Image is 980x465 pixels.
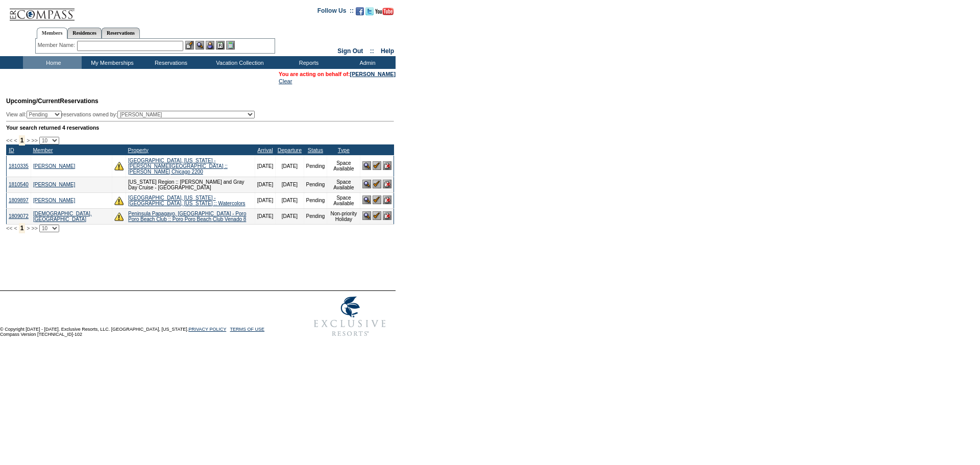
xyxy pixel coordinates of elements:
[255,208,275,224] td: [DATE]
[188,327,226,332] a: PRIVACY POLICY
[126,177,255,192] td: [US_STATE] Region :: [PERSON_NAME] and Gray Day Cruise - [GEOGRAPHIC_DATA]
[9,163,29,169] a: 1810335
[33,163,75,169] a: [PERSON_NAME]
[279,71,396,77] span: You are acting on behalf of:
[276,177,304,192] td: [DATE]
[102,28,140,38] a: Reservations
[33,182,75,187] a: [PERSON_NAME]
[365,7,374,15] img: Follow us on Twitter
[383,211,391,220] img: Cancel Reservation
[195,41,204,50] img: View
[140,56,199,69] td: Reservations
[19,223,26,233] span: 1
[6,97,60,105] span: Upcoming/Current
[6,125,394,131] div: Your search returned 4 reservations
[337,47,363,55] a: Sign Out
[14,137,17,143] span: <
[226,41,235,50] img: b_calculator.gif
[317,6,354,18] td: Follow Us ::
[255,192,275,208] td: [DATE]
[356,10,364,16] a: Become our fan on Facebook
[255,155,275,177] td: [DATE]
[362,161,371,170] img: View Reservation
[128,158,228,175] a: [GEOGRAPHIC_DATA], [US_STATE] - [PERSON_NAME][GEOGRAPHIC_DATA] :: [PERSON_NAME] Chicago 2200
[128,195,246,206] a: [GEOGRAPHIC_DATA], [US_STATE] - [GEOGRAPHIC_DATA], [US_STATE] :: Watercolors
[23,56,82,69] td: Home
[278,56,337,69] td: Reports
[370,47,374,55] span: ::
[37,28,68,39] a: Members
[278,147,302,153] a: Departure
[327,177,360,192] td: Space Available
[38,41,77,50] div: Member Name:
[375,8,394,15] img: Subscribe to our YouTube Channel
[27,225,30,231] span: >
[276,208,304,224] td: [DATE]
[337,56,396,69] td: Admin
[362,180,371,188] img: View Reservation
[67,28,102,38] a: Residences
[33,147,53,153] a: Member
[9,182,29,187] a: 1810540
[327,192,360,208] td: Space Available
[373,180,381,188] img: Confirm Reservation
[216,41,225,50] img: Reservations
[308,147,323,153] a: Status
[33,211,92,222] a: [DEMOGRAPHIC_DATA], [GEOGRAPHIC_DATA]
[362,211,371,220] img: View Reservation
[304,291,396,342] img: Exclusive Resorts
[82,56,140,69] td: My Memberships
[362,195,371,204] img: View Reservation
[27,137,30,143] span: >
[381,47,394,55] a: Help
[375,10,394,16] a: Subscribe to our YouTube Channel
[276,155,304,177] td: [DATE]
[19,135,26,145] span: 1
[230,327,265,332] a: TERMS OF USE
[279,78,292,84] a: Clear
[33,198,75,203] a: [PERSON_NAME]
[304,177,327,192] td: Pending
[31,137,37,143] span: >>
[9,147,14,153] a: ID
[373,195,381,204] img: Confirm Reservation
[276,192,304,208] td: [DATE]
[6,111,259,118] div: View all: reservations owned by:
[356,7,364,15] img: Become our fan on Facebook
[114,212,124,221] img: There are insufficient days and/or tokens to cover this reservation
[6,225,12,231] span: <<
[114,161,124,170] img: There are insufficient days and/or tokens to cover this reservation
[255,177,275,192] td: [DATE]
[128,147,149,153] a: Property
[327,208,360,224] td: Non-priority Holiday
[9,198,29,203] a: 1809897
[373,211,381,220] img: Confirm Reservation
[31,225,37,231] span: >>
[6,137,12,143] span: <<
[383,161,391,170] img: Cancel Reservation
[185,41,194,50] img: b_edit.gif
[304,155,327,177] td: Pending
[14,225,17,231] span: <
[128,211,246,222] a: Peninsula Papagayo, [GEOGRAPHIC_DATA] - Poro Poro Beach Club :: Poro Poro Beach Club Venado 8
[257,147,273,153] a: Arrival
[9,213,29,219] a: 1809072
[383,180,391,188] img: Cancel Reservation
[6,97,99,105] span: Reservations
[199,56,278,69] td: Vacation Collection
[114,196,124,205] img: There are insufficient days and/or tokens to cover this reservation
[350,71,396,77] a: [PERSON_NAME]
[304,208,327,224] td: Pending
[365,10,374,16] a: Follow us on Twitter
[327,155,360,177] td: Space Available
[338,147,350,153] a: Type
[383,195,391,204] img: Cancel Reservation
[206,41,214,50] img: Impersonate
[373,161,381,170] img: Confirm Reservation
[304,192,327,208] td: Pending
